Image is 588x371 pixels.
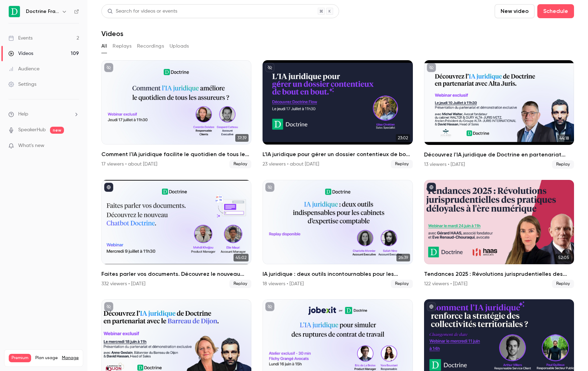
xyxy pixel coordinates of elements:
button: published [427,302,436,311]
h2: L’IA juridique pour gérer un dossier contentieux de bout en bout [263,150,413,159]
span: 26:39 [396,254,410,261]
h1: Videos [101,29,123,38]
span: Replay [391,160,413,168]
a: 37:39Comment l'IA juridique facilite le quotidien de tous les assureurs ?17 viewers • about [DATE... [101,60,251,168]
a: 23:02L’IA juridique pour gérer un dossier contentieux de bout en bout23 viewers • about [DATE]Replay [263,60,413,168]
h6: Doctrine France [26,8,59,15]
div: 17 viewers • about [DATE] [101,161,157,168]
span: 52:05 [556,254,571,261]
div: Videos [8,50,33,57]
button: unpublished [104,63,113,72]
div: Events [8,35,33,42]
button: unpublished [265,302,274,311]
span: Help [18,111,28,118]
div: Settings [8,81,36,88]
button: Recordings [137,41,164,52]
span: Replay [391,280,413,288]
h2: IA juridique : deux outils incontournables pour les cabinets d’expertise comptable [263,270,413,278]
div: 122 viewers • [DATE] [424,280,467,287]
span: 44:18 [557,134,571,142]
h2: Comment l'IA juridique facilite le quotidien de tous les assureurs ? [101,150,251,159]
h2: Découvrez l'IA juridique de Doctrine en partenariat avec le réseau Alta-Juris international. [424,150,574,159]
li: Faites parler vos documents. Découvrez le nouveau Chatbot Doctrine. [101,180,251,288]
span: 37:39 [235,134,249,142]
div: 332 viewers • [DATE] [101,280,145,287]
button: unpublished [427,63,436,72]
li: Découvrez l'IA juridique de Doctrine en partenariat avec le réseau Alta-Juris international. [424,60,574,169]
button: New video [495,4,535,18]
span: new [50,127,64,134]
span: Plan usage [35,355,58,361]
li: IA juridique : deux outils incontournables pour les cabinets d’expertise comptable [263,180,413,288]
span: Replay [229,160,251,168]
button: unpublished [265,63,274,72]
div: Search for videos or events [107,8,177,15]
button: Schedule [537,4,574,18]
span: What's new [18,142,44,149]
a: SpeakerHub [18,126,46,134]
button: Replays [113,41,131,52]
h2: Tendances 2025 : Révolutions jurisprudentielles des pratiques déloyales à l'ère numérique [424,270,574,278]
div: 18 viewers • [DATE] [263,280,304,287]
button: unpublished [104,302,113,311]
button: published [427,183,436,192]
span: Replay [229,280,251,288]
li: help-dropdown-opener [8,111,79,118]
a: 52:05Tendances 2025 : Révolutions jurisprudentielles des pratiques déloyales à l'ère numérique122... [424,180,574,288]
span: Replay [552,280,574,288]
span: Replay [552,160,574,169]
span: Premium [9,354,31,362]
div: 23 viewers • about [DATE] [263,161,319,168]
div: 13 viewers • [DATE] [424,161,465,168]
button: All [101,41,107,52]
li: L’IA juridique pour gérer un dossier contentieux de bout en bout [263,60,413,169]
a: 26:39IA juridique : deux outils incontournables pour les cabinets d’expertise comptable18 viewers... [263,180,413,288]
section: Videos [101,4,574,367]
img: Doctrine France [9,6,20,17]
span: 23:02 [396,134,410,142]
button: unpublished [265,183,274,192]
li: Comment l'IA juridique facilite le quotidien de tous les assureurs ? [101,60,251,169]
a: Manage [62,355,79,361]
h2: Faites parler vos documents. Découvrez le nouveau Chatbot Doctrine. [101,270,251,278]
iframe: Noticeable Trigger [71,143,79,149]
a: 44:18Découvrez l'IA juridique de Doctrine en partenariat avec le réseau Alta-Juris international.... [424,60,574,169]
a: 45:02Faites parler vos documents. Découvrez le nouveau Chatbot Doctrine.332 viewers • [DATE]Replay [101,180,251,288]
span: 45:02 [234,254,249,261]
button: published [104,183,113,192]
button: Uploads [170,41,189,52]
li: Tendances 2025 : Révolutions jurisprudentielles des pratiques déloyales à l'ère numérique [424,180,574,288]
div: Audience [8,65,40,72]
